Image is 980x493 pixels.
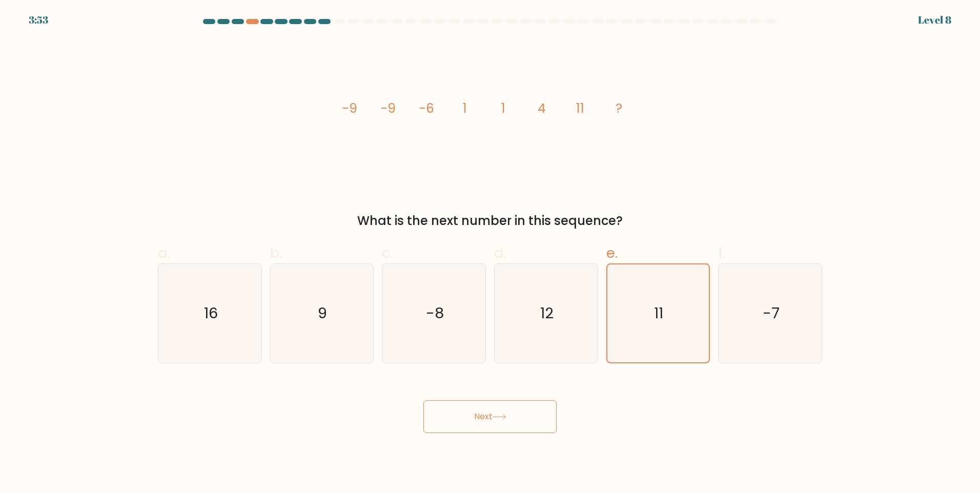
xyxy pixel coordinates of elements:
[616,99,622,117] tspan: ?
[540,303,554,323] text: 12
[382,243,393,263] span: c.
[763,303,780,323] text: -7
[718,243,725,263] span: f.
[164,212,816,230] div: What is the next number in this sequence?
[494,243,506,263] span: d.
[538,99,546,117] tspan: 4
[918,12,951,28] div: Level 8
[204,303,218,323] text: 16
[419,99,434,117] tspan: -6
[342,99,357,117] tspan: -9
[423,400,557,433] button: Next
[501,99,505,117] tspan: 1
[29,12,48,28] div: 3:53
[318,303,328,323] text: 9
[426,303,444,323] text: -8
[576,99,584,117] tspan: 11
[606,243,618,263] span: e.
[158,243,170,263] span: a.
[270,243,282,263] span: b.
[381,99,396,117] tspan: -9
[655,303,664,323] text: 11
[463,99,467,117] tspan: 1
